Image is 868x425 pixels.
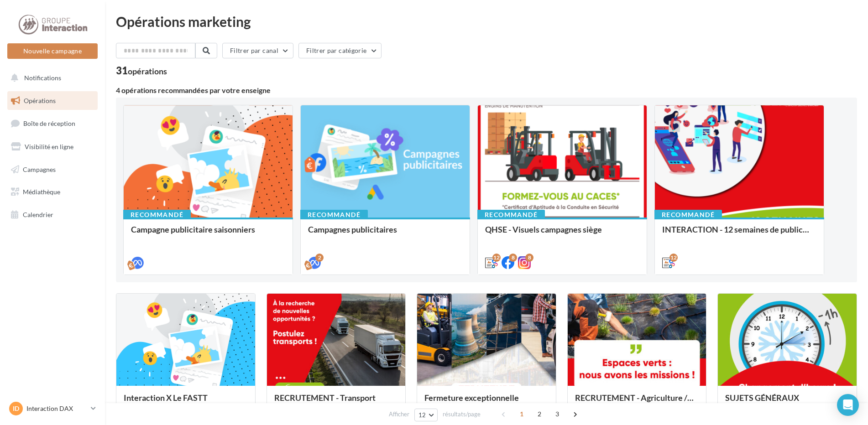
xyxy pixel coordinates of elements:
[492,254,501,262] div: 12
[837,394,859,416] div: Open Intercom Messenger
[222,43,293,58] button: Filtrer par canal
[669,254,678,262] div: 12
[5,114,99,133] a: Boîte de réception
[509,254,517,262] div: 8
[23,188,60,196] span: Médiathèque
[298,43,382,58] button: Filtrer par catégorie
[123,210,191,220] div: Recommandé
[532,407,547,421] span: 2
[5,205,99,224] a: Calendrier
[7,43,98,59] button: Nouvelle campagne
[308,225,462,243] div: Campagnes publicitaires
[116,87,857,94] div: 4 opérations recommandées par votre enseigne
[274,393,398,411] div: RECRUTEMENT - Transport
[300,210,368,220] div: Recommandé
[24,97,56,104] span: Opérations
[24,74,61,82] span: Notifications
[424,393,549,411] div: Fermeture exceptionnelle
[418,411,426,419] span: 12
[550,407,565,421] span: 3
[389,410,409,419] span: Afficher
[7,400,98,417] a: ID Interaction DAX
[25,143,73,150] span: Visibilité en ligne
[514,407,529,421] span: 1
[5,91,99,110] a: Opérations
[5,137,99,156] a: Visibilité en ligne
[5,160,99,179] a: Campagnes
[443,410,481,419] span: résultats/page
[654,210,722,220] div: Recommandé
[725,393,849,411] div: SUJETS GÉNÉRAUX
[315,254,324,262] div: 2
[124,393,248,411] div: Interaction X Le FASTT
[23,119,75,127] span: Boîte de réception
[485,225,639,243] div: QHSE - Visuels campagnes siège
[477,210,545,220] div: Recommandé
[23,165,56,173] span: Campagnes
[5,68,96,88] button: Notifications
[23,211,53,218] span: Calendrier
[525,254,533,262] div: 8
[5,182,99,202] a: Médiathèque
[414,409,438,421] button: 12
[26,404,87,413] p: Interaction DAX
[575,393,699,402] div: RECRUTEMENT - Agriculture / Espaces verts
[116,15,857,28] div: Opérations marketing
[662,225,816,243] div: INTERACTION - 12 semaines de publication
[131,225,285,243] div: Campagne publicitaire saisonniers
[128,67,167,75] div: opérations
[13,404,19,413] span: ID
[116,66,167,76] div: 31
